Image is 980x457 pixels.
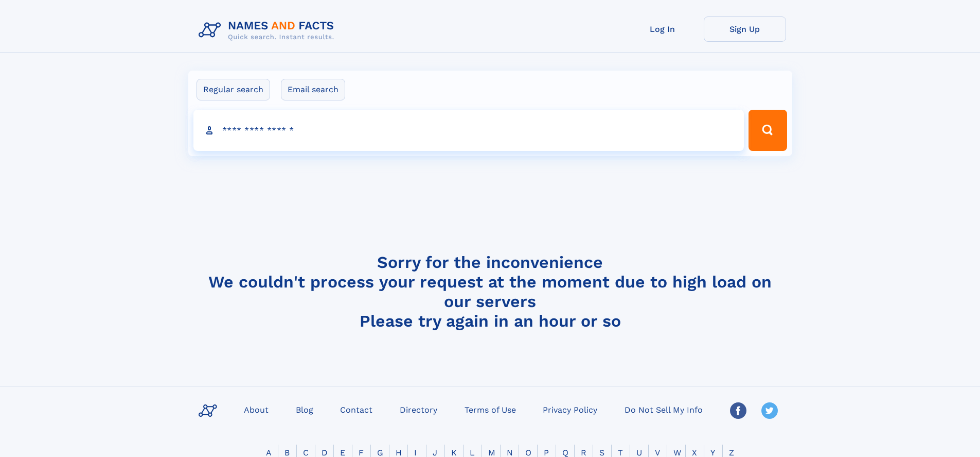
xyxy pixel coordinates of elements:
label: Regular search [197,79,270,100]
a: Blog [292,402,317,417]
a: Sign Up [704,16,786,42]
a: About [240,402,273,417]
button: Search Button [749,110,787,151]
img: Facebook [730,402,746,419]
img: Twitter [761,402,778,419]
a: Terms of Use [460,402,520,417]
a: Log In [621,16,704,42]
a: Do Not Sell My Info [620,402,707,417]
a: Contact [336,402,377,417]
a: Directory [396,402,441,417]
a: Privacy Policy [539,402,601,417]
label: Email search [281,79,345,100]
h4: Sorry for the inconvenience We couldn't process your request at the moment due to high load on ou... [194,252,786,331]
input: search input [193,110,744,151]
img: Logo Names and Facts [194,16,343,44]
